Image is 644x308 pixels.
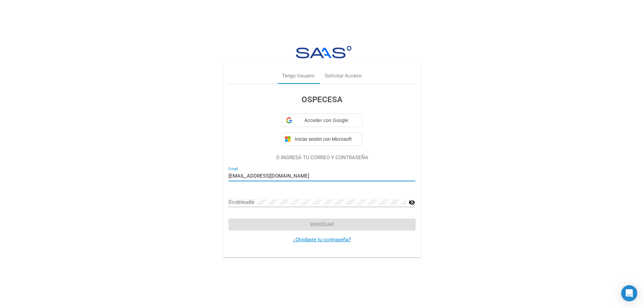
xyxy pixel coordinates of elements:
div: Tengo Usuario [282,72,315,80]
p: O INGRESÁ TU CORREO Y CONTRASEÑA [228,154,415,162]
a: ¿Olvidaste tu contraseña? [293,237,351,243]
mat-icon: visibility_off [409,198,415,206]
span: Iniciar sesión con Microsoft [293,136,359,142]
span: Ingresar [310,222,334,228]
div: Solicitar Acceso [325,72,362,80]
div: Open Intercom Messenger [621,285,637,301]
div: Acceder con Google [282,114,362,127]
button: Iniciar sesión con Microsoft [282,132,362,146]
button: Ingresar [228,219,415,231]
h3: OSPECESA [228,94,415,106]
span: Acceder con Google [295,117,358,124]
